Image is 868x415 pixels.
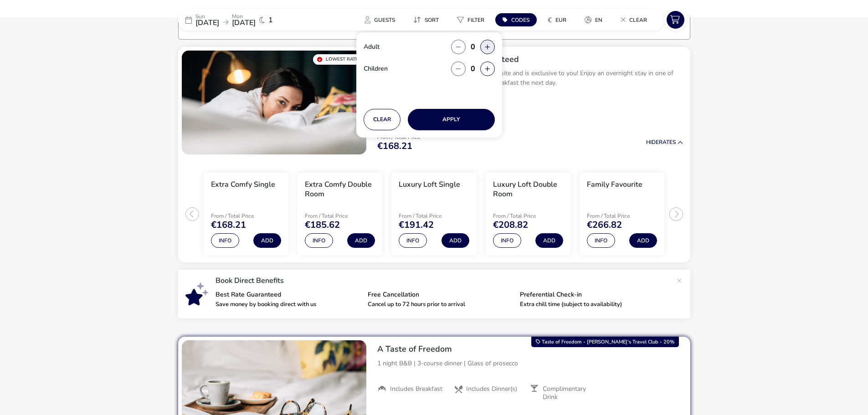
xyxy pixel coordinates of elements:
swiper-slide: 1 / 1 [182,51,366,154]
button: Info [399,233,427,248]
button: Add [535,233,563,248]
span: EUR [555,16,566,24]
button: Add [629,233,657,248]
p: From / Total Price [587,213,657,219]
naf-pibe-menu-bar-item: Guests [357,13,406,26]
div: Best Available B&B Rate GuaranteedThis offer is not available on any other website and is exclusi... [370,47,690,111]
button: Filter [450,13,492,26]
naf-pibe-menu-bar-item: en [577,13,613,26]
p: Best Rate Guaranteed [216,292,360,298]
span: Clear [629,16,647,24]
p: From / Total Price [211,213,281,219]
span: [DATE] [232,18,256,28]
p: Mon [232,14,256,19]
naf-pibe-menu-bar-item: Clear [613,13,658,26]
button: Info [493,233,521,248]
span: Guests [374,16,395,24]
p: 1 night B&B | 3-course dinner | Glass of prosecco [377,359,683,368]
p: Book Direct Benefits [216,277,672,284]
button: Info [211,233,239,248]
naf-pibe-menu-bar-item: €EUR [540,13,577,26]
div: Lowest Rate [313,54,363,65]
h3: Family Favourite [587,180,642,190]
p: Save money by booking direct with us [216,302,360,307]
span: Filter [467,16,484,24]
button: Add [253,233,281,248]
button: €EUR [540,13,574,26]
p: Extra chill time (subject to availability) [520,302,665,307]
swiper-slide: 1 / 5 [199,169,293,259]
p: From / Total Price [493,213,563,219]
label: Children [364,66,395,72]
span: €168.21 [377,142,412,151]
span: Codes [511,16,529,24]
h3: Luxury Loft Double Room [493,180,563,199]
span: [DATE] [195,18,219,28]
div: Sun[DATE]Mon[DATE]1 [178,9,315,31]
h2: A Taste of Freedom [377,344,683,354]
naf-pibe-menu-bar-item: Codes [495,13,540,26]
h3: Extra Comfy Double Room [305,180,375,199]
button: Sort [406,13,446,26]
span: Sort [425,16,439,24]
swiper-slide: 4 / 5 [481,169,575,259]
span: €266.82 [587,220,622,230]
p: This offer is not available on any other website and is exclusive to you! Enjoy an overnight stay... [377,68,683,87]
button: Codes [495,13,537,26]
swiper-slide: 3 / 5 [387,169,481,259]
button: Clear [364,109,401,130]
span: en [595,16,602,24]
span: Complimentary Drink [543,385,599,401]
p: Sun [195,14,219,19]
label: Adult [364,44,387,50]
button: HideRates [646,139,683,145]
button: en [577,13,610,26]
span: Includes Dinner(s) [466,385,517,393]
h3: Extra Comfy Single [211,180,275,190]
i: € [548,15,552,25]
div: A Taste of Freedom1 night B&B | 3-course dinner | Glass of proseccoIncludes BreakfastIncludes Din... [370,337,690,409]
span: Hide [646,138,659,146]
button: Add [347,233,375,248]
p: From / Total Price [399,213,469,219]
button: Apply [408,109,495,130]
span: €191.42 [399,220,434,230]
span: €168.21 [211,220,246,230]
naf-pibe-menu-bar-item: Filter [450,13,495,26]
p: Free Cancellation [368,292,513,298]
span: Taste of Freedom - [PERSON_NAME]'s Travel Club - 20% [542,338,674,345]
button: Guests [357,13,402,26]
span: €185.62 [305,220,340,230]
button: Clear [613,13,654,26]
naf-pibe-menu-bar-item: Sort [406,13,450,26]
swiper-slide: 5 / 5 [575,169,669,259]
span: Includes Breakfast [390,385,442,393]
swiper-slide: 2 / 5 [293,169,387,259]
span: 1 [268,16,273,24]
p: Preferential Check-in [520,292,665,298]
button: Info [305,233,333,248]
h2: Best Available B&B Rate Guaranteed [377,54,683,65]
p: From / Total Price [305,213,375,219]
p: Cancel up to 72 hours prior to arrival [368,302,513,307]
button: Add [442,233,469,248]
span: €208.82 [493,220,528,230]
h3: Luxury Loft Single [399,180,460,190]
button: Info [587,233,615,248]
